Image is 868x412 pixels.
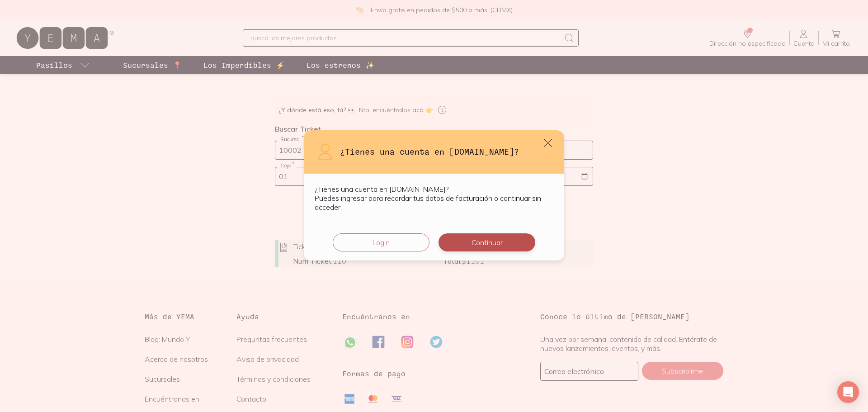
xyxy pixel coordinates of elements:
h3: ¿Tienes una cuenta en [DOMAIN_NAME]? [340,146,553,157]
div: Open Intercom Messenger [837,381,859,403]
button: Login [333,233,429,251]
p: ¿Tienes una cuenta en [DOMAIN_NAME]? Puedes ingresar para recordar tus datos de facturación o con... [315,185,553,212]
div: default [304,130,564,260]
button: Continuar [439,233,535,251]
